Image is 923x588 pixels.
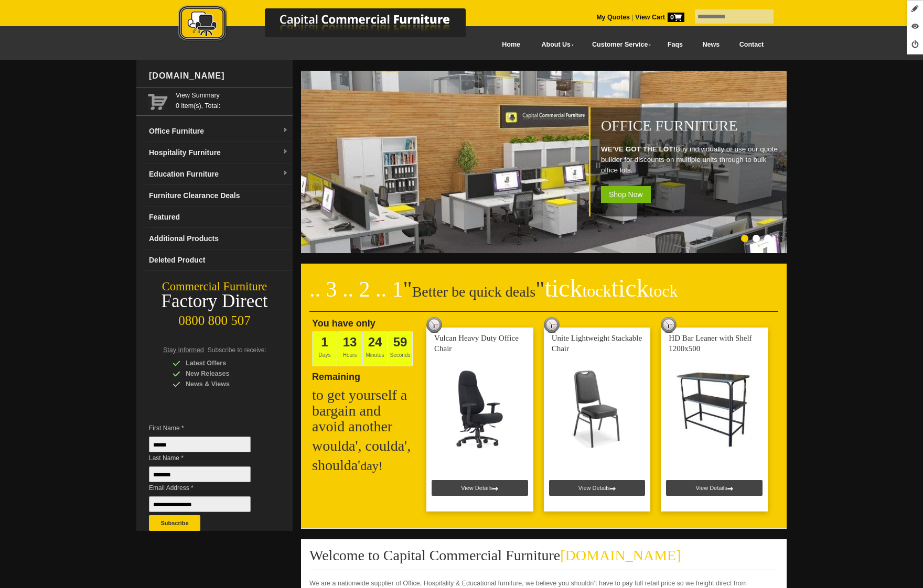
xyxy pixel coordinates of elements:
[282,149,288,155] img: dropdown
[649,281,678,300] span: tock
[149,496,251,512] input: Email Address *
[729,33,774,57] a: Contact
[634,14,684,21] a: View Cart0
[309,280,778,312] h2: Better be quick deals
[145,185,293,206] a: Furniture Clearance Deals
[635,14,684,21] strong: View Cart
[149,515,200,531] button: Subscribe
[149,437,251,452] input: First Name *
[136,308,293,328] div: 0800 800 507
[145,121,293,142] a: Office Furnituredropdown
[136,279,293,294] div: Commercial Furniture
[368,335,382,349] span: 24
[301,71,789,253] img: Office Furniture
[163,346,204,354] span: Stay Informed
[208,346,266,354] span: Subscribe to receive:
[149,5,517,43] img: Capital Commercial Furniture Logo
[176,90,288,110] span: 0 item(s), Total:
[337,331,362,366] span: Hours
[693,33,729,57] a: News
[145,249,293,271] a: Deleted Product
[149,466,251,482] input: Last Name *
[173,379,272,389] div: News & Views
[312,458,417,474] h2: shoulda'
[312,331,337,366] span: Days
[312,387,417,434] h2: to get yourself a bargain and avoid another
[321,335,328,349] span: 1
[312,367,360,382] span: Remaining
[173,358,272,368] div: Latest Offers
[658,33,693,57] a: Faqs
[544,274,678,302] span: tick tick
[176,90,288,101] a: View Summary
[601,144,781,176] p: Buy individually or use our quote builder for discounts on multiple units through to bulk office ...
[388,331,413,366] span: Seconds
[601,145,675,153] strong: WE'VE GOT THE LOT!
[301,247,789,255] a: Office Furniture WE'VE GOT THE LOT!Buy individually or use our quote builder for discounts on mul...
[530,33,581,57] a: About Us
[764,235,771,242] li: Page dot 3
[582,281,611,300] span: tock
[282,127,288,134] img: dropdown
[145,60,293,92] div: [DOMAIN_NAME]
[581,33,658,57] a: Customer Service
[309,277,403,301] span: .. 3 .. 2 .. 1
[149,5,517,47] a: Capital Commercial Furniture Logo
[145,228,293,249] a: Additional Products
[544,317,560,333] img: tick tock deal clock
[753,235,760,242] li: Page dot 2
[403,277,412,301] span: "
[145,206,293,228] a: Featured
[360,459,383,473] span: day!
[741,235,748,242] li: Page dot 1
[661,317,677,333] img: tick tock deal clock
[312,438,417,454] h2: woulda', coulda',
[601,118,781,134] h1: Office Furniture
[173,368,272,379] div: New Releases
[149,423,266,433] span: First Name *
[149,453,266,463] span: Last Name *
[560,547,681,563] span: [DOMAIN_NAME]
[145,164,293,185] a: Education Furnituredropdown
[145,142,293,164] a: Hospitality Furnituredropdown
[393,335,407,349] span: 59
[668,13,684,22] span: 0
[535,277,678,301] span: "
[312,318,375,329] span: You have only
[601,186,651,203] span: Shop Now
[596,14,630,21] a: My Quotes
[426,317,442,333] img: tick tock deal clock
[149,483,266,493] span: Email Address *
[282,170,288,177] img: dropdown
[362,331,388,366] span: Minutes
[309,548,778,570] h2: Welcome to Capital Commercial Furniture
[343,335,357,349] span: 13
[136,294,293,309] div: Factory Direct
